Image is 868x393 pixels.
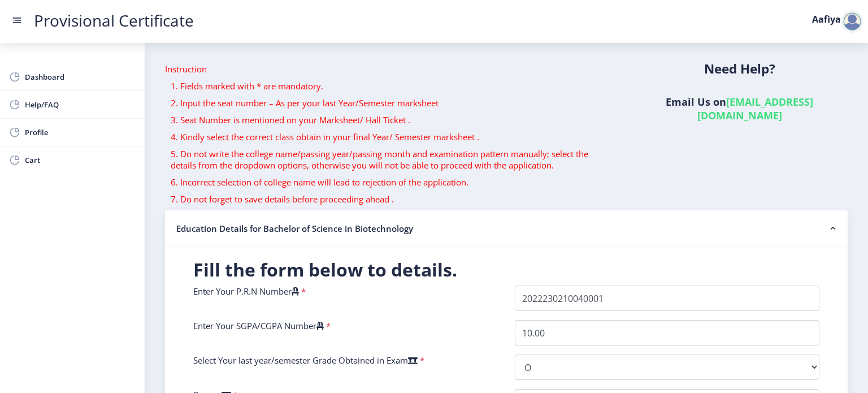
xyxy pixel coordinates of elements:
[171,80,609,92] p: 1. Fields marked with * are mandatory.
[171,97,609,109] p: 2. Input the seat number – As per your last Year/Semester marksheet
[171,176,609,188] p: 6. Incorrect selection of college name will lead to rejection of the application.
[171,148,609,171] p: 5. Do not write the college name/passing year/passing month and examination pattern manually; sel...
[193,355,418,366] label: Select Your last year/semester Grade Obtained in Exam
[193,320,324,331] label: Enter Your SGPA/CGPA Number
[812,15,841,24] label: Aafiya
[171,114,609,126] p: 3. Seat Number is mentioned on your Marksheet/ Hall Ticket .
[25,70,136,84] span: Dashboard
[25,126,136,139] span: Profile
[171,193,609,205] p: 7. Do not forget to save details before proceeding ahead .
[171,131,609,142] p: 4. Kindly select the correct class obtain in your final Year/ Semester marksheet .
[25,153,136,167] span: Cart
[165,63,207,75] span: Instruction
[165,210,848,247] nb-accordion-item-header: Education Details for Bachelor of Science in Biotechnology
[697,95,814,122] a: [EMAIL_ADDRESS][DOMAIN_NAME]
[193,286,299,297] label: Enter Your P.R.N Number
[515,286,819,311] input: P.R.N Number
[25,98,136,111] span: Help/FAQ
[193,258,819,281] h2: Fill the form below to details.
[631,95,848,122] h6: Email Us on
[515,320,819,346] input: Grade Point
[704,60,775,77] b: Need Help?
[23,15,205,27] a: Provisional Certificate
